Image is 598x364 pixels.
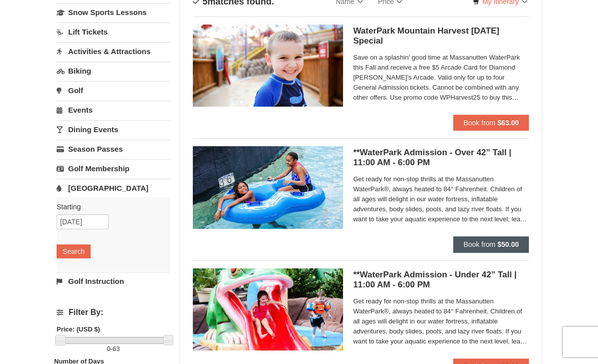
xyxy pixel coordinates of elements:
[57,244,91,258] button: Search
[463,119,495,127] span: Book from
[453,115,529,131] button: Book from $63.00
[57,202,163,212] label: Starting
[57,140,170,158] a: Season Passes
[57,272,170,290] a: Golf Instruction
[57,3,170,22] a: Snow Sports Lessons
[353,296,529,346] span: Get ready for non-stop thrills at the Massanutten WaterPark®, always heated to 84° Fahrenheit. Ch...
[193,268,343,350] img: 6619917-738-d4d758dd.jpg
[57,344,170,354] label: -
[353,174,529,224] span: Get ready for non-stop thrills at the Massanutten WaterPark®, always heated to 84° Fahrenheit. Ch...
[57,308,170,317] h4: Filter By:
[57,42,170,61] a: Activities & Attractions
[353,26,529,46] h5: WaterPark Mountain Harvest [DATE] Special
[57,120,170,139] a: Dining Events
[57,62,170,80] a: Biking
[57,159,170,178] a: Golf Membership
[113,345,120,352] span: 63
[193,25,343,107] img: 6619917-1412-d332ca3f.jpg
[497,119,519,127] strong: $63.00
[353,148,529,168] h5: **WaterPark Admission - Over 42” Tall | 11:00 AM - 6:00 PM
[57,101,170,119] a: Events
[57,325,100,333] strong: Price: (USD $)
[353,270,529,290] h5: **WaterPark Admission - Under 42” Tall | 11:00 AM - 6:00 PM
[57,23,170,41] a: Lift Tickets
[497,240,519,248] strong: $50.00
[57,179,170,197] a: [GEOGRAPHIC_DATA]
[107,345,110,352] span: 0
[193,146,343,228] img: 6619917-726-5d57f225.jpg
[463,240,495,248] span: Book from
[353,53,529,103] span: Save on a splashin' good time at Massanutten WaterPark this Fall and receive a free $5 Arcade Car...
[453,236,529,252] button: Book from $50.00
[57,81,170,100] a: Golf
